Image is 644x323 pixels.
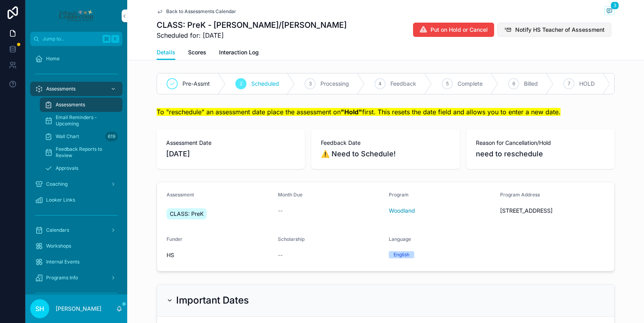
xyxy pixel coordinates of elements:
[524,80,538,88] span: Billed
[30,239,122,253] a: Workshops
[458,80,483,88] span: Complete
[320,80,349,88] span: Processing
[40,129,122,144] a: Wall Chart619
[30,271,122,285] a: Programs Info
[497,23,611,37] button: Notify HS Teacher of Assessment
[167,251,272,259] span: HS
[500,192,540,198] span: Program Address
[240,81,242,87] span: 2
[188,48,206,56] span: Scores
[604,6,615,16] button: 3
[46,275,78,281] span: Programs Info
[394,251,409,258] div: English
[56,146,114,159] span: Feedback Reports to Review
[188,45,206,61] a: Scores
[278,236,305,242] span: Scholarship
[40,113,122,128] a: Email Reminders - Upcoming
[512,81,515,87] span: 6
[157,8,236,15] a: Back to Assessments Calendar
[40,161,122,175] a: Approvals
[278,192,303,198] span: Month Due
[157,19,347,31] h1: CLASS: PreK - [PERSON_NAME]/[PERSON_NAME]
[40,145,122,160] a: Feedback Reports to Review
[46,243,71,249] span: Workshops
[413,23,494,37] button: Put on Hold or Cancel
[30,193,122,207] a: Looker Links
[46,197,75,203] span: Looker Links
[167,192,194,198] span: Assessment
[182,80,210,88] span: Pre-Assmt
[431,26,488,34] span: Put on Hold or Cancel
[25,46,127,294] div: scrollable content
[446,81,449,87] span: 5
[341,108,362,116] strong: "Hold"
[321,148,450,160] span: ⚠️ Need to Schedule!
[112,36,118,42] span: K
[157,45,175,60] a: Details
[166,139,295,147] span: Assessment Date
[278,251,283,259] span: --
[309,81,312,87] span: 3
[389,207,415,215] a: Woodland
[56,305,101,313] p: [PERSON_NAME]
[157,108,561,116] mark: To "reschedule" an assessment date place the assessment on first. This resets the date field and ...
[46,86,76,92] span: Assessments
[219,45,259,61] a: Interaction Log
[389,236,411,242] span: Language
[251,80,279,88] span: Scheduled
[46,56,60,62] span: Home
[56,133,79,140] span: Wall Chart
[35,304,44,313] span: SH
[170,210,204,218] span: CLASS: PreK
[56,165,78,171] span: Approvals
[476,148,605,160] span: need to reschedule
[30,82,122,96] a: Assessments
[157,48,175,56] span: Details
[157,31,347,40] span: Scheduled for: [DATE]
[56,114,114,127] span: Email Reminders - Upcoming
[30,32,122,46] button: Jump to...K
[166,8,236,15] span: Back to Assessments Calendar
[579,80,595,88] span: HOLD
[43,36,99,42] span: Jump to...
[176,294,249,307] h2: Important Dates
[166,148,295,160] span: [DATE]
[30,52,122,66] a: Home
[515,26,605,34] span: Notify HS Teacher of Assessment
[500,207,605,215] span: [STREET_ADDRESS]
[219,48,259,56] span: Interaction Log
[30,177,122,191] a: Coaching
[46,181,68,187] span: Coaching
[476,139,605,147] span: Reason for Cancellation/Hold
[46,259,80,265] span: Internal Events
[58,10,94,22] img: App logo
[390,80,416,88] span: Feedback
[105,132,118,141] div: 619
[378,81,382,87] span: 4
[611,2,619,10] span: 3
[278,207,283,215] span: --
[40,98,122,112] a: Assessments
[30,255,122,269] a: Internal Events
[321,139,450,147] span: Feedback Date
[167,236,182,242] span: Funder
[389,192,409,198] span: Program
[56,102,85,108] span: Assessments
[30,223,122,237] a: Calendars
[568,81,570,87] span: 7
[46,227,69,233] span: Calendars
